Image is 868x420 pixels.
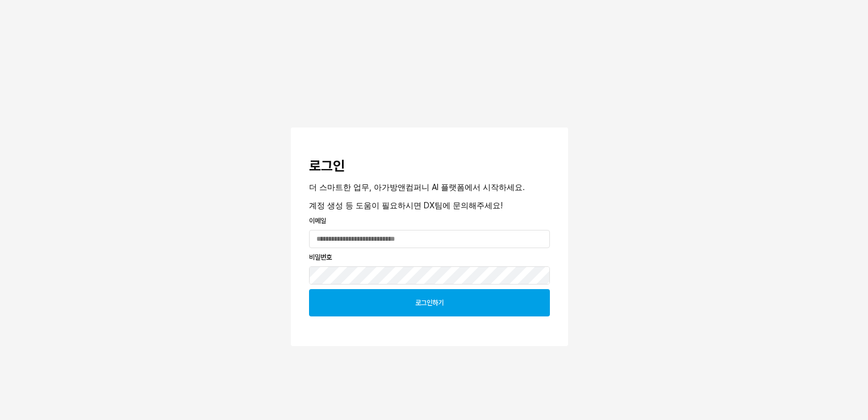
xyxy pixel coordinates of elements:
[309,199,550,211] p: 계정 생성 등 도움이 필요하시면 DX팀에 문의해주세요!
[309,181,550,193] p: 더 스마트한 업무, 아가방앤컴퍼니 AI 플랫폼에서 시작하세요.
[415,298,444,307] p: 로그인하기
[309,158,550,174] h3: 로그인
[309,289,550,316] button: 로그인하기
[309,252,550,262] p: 비밀번호
[309,216,550,226] p: 이메일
